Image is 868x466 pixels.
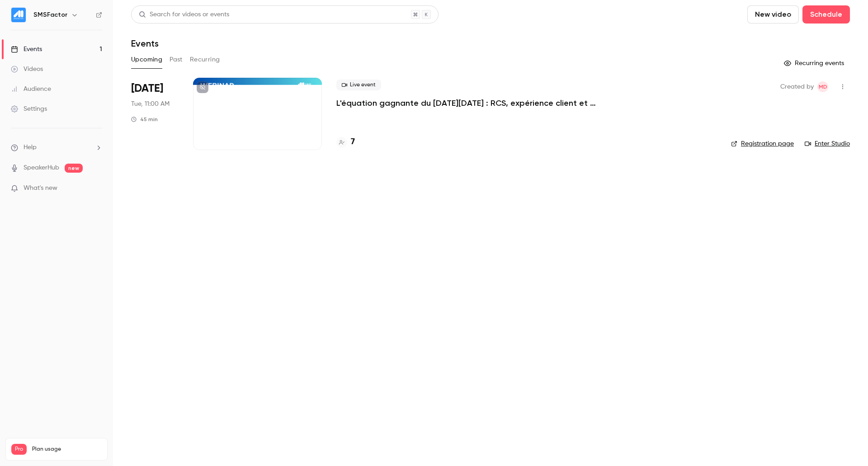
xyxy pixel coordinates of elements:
[131,81,163,96] span: [DATE]
[190,52,220,67] button: Recurring
[139,10,229,19] div: Search for videos or events
[131,78,179,150] div: Sep 30 Tue, 11:00 AM (Europe/Paris)
[336,80,381,90] span: Live event
[11,85,51,94] div: Audience
[11,65,43,74] div: Videos
[780,56,850,71] button: Recurring events
[819,81,827,92] span: MD
[780,81,814,92] span: Created by
[11,104,47,113] div: Settings
[805,139,850,148] a: Enter Studio
[11,8,26,22] img: SMSFactor
[131,52,162,67] button: Upcoming
[24,143,37,152] span: Help
[170,52,183,67] button: Past
[747,5,799,24] button: New video
[131,116,158,123] div: 45 min
[817,81,828,92] span: Marie Delamarre
[802,5,850,24] button: Schedule
[24,184,57,193] span: What's new
[336,136,355,148] a: 7
[32,446,102,453] span: Plan usage
[24,163,59,173] a: SpeakerHub
[65,164,83,173] span: new
[336,98,608,108] a: L'équation gagnante du [DATE][DATE] : RCS, expérience client et rentabilité !
[33,10,67,19] h6: SMSFactor
[131,99,170,108] span: Tue, 11:00 AM
[131,38,159,49] h1: Events
[351,136,355,148] h4: 7
[11,45,42,54] div: Events
[11,444,27,455] span: Pro
[91,184,102,193] iframe: Noticeable Trigger
[731,139,794,148] a: Registration page
[11,143,102,152] li: help-dropdown-opener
